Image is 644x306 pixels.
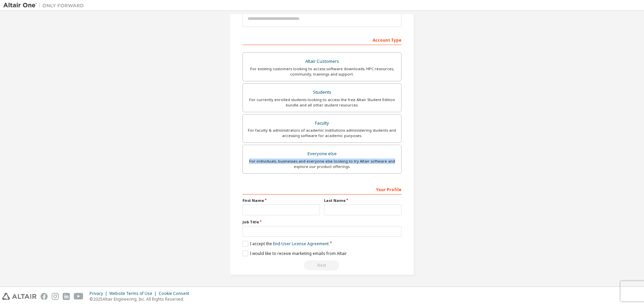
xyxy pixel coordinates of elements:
[243,260,401,270] div: Read and acccept EULA to continue
[247,149,397,159] div: Everyone else
[273,241,329,247] a: End-User License Agreement
[243,184,401,194] div: Your Profile
[247,57,397,66] div: Altair Customers
[74,293,84,300] img: youtube.svg
[247,66,397,77] div: For existing customers looking to access software downloads, HPC resources, community, trainings ...
[41,293,48,300] img: facebook.svg
[90,291,109,296] div: Privacy
[243,219,401,225] label: Job Title
[52,293,59,300] img: instagram.svg
[247,88,397,97] div: Students
[2,293,37,300] img: altair_logo.svg
[109,291,159,296] div: Website Terms of Use
[243,198,320,203] label: First Name
[63,293,70,300] img: linkedin.svg
[243,34,401,45] div: Account Type
[159,291,193,296] div: Cookie Consent
[247,97,397,108] div: For currently enrolled students looking to access the free Altair Student Edition bundle and all ...
[243,251,347,256] label: I would like to receive marketing emails from Altair
[247,119,397,128] div: Faculty
[243,241,329,247] label: I accept the
[324,198,401,203] label: Last Name
[90,296,193,302] p: © 2025 Altair Engineering, Inc. All Rights Reserved.
[247,159,397,169] div: For individuals, businesses and everyone else looking to try Altair software and explore our prod...
[3,2,87,9] img: Altair One
[247,128,397,138] div: For faculty & administrators of academic institutions administering students and accessing softwa...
